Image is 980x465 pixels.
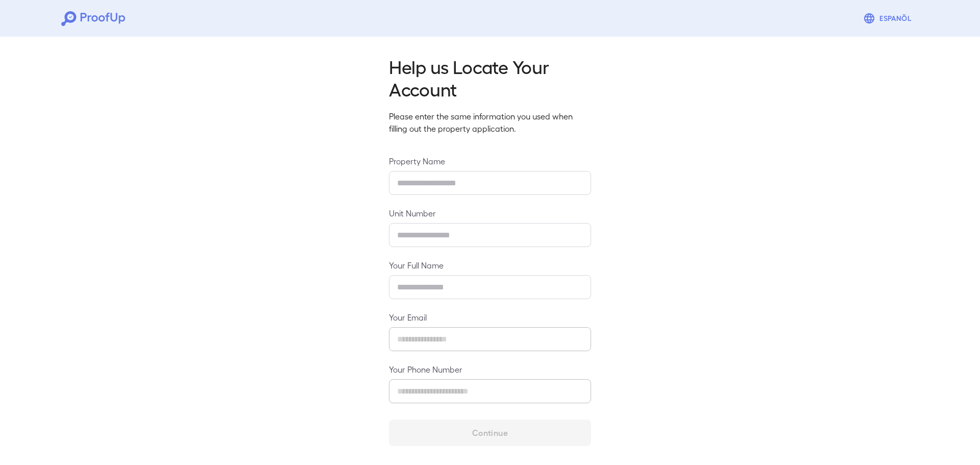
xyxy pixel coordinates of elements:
[389,311,591,323] label: Your Email
[389,363,591,375] label: Your Phone Number
[859,8,919,29] button: Espanõl
[389,259,591,271] label: Your Full Name
[389,55,591,100] h2: Help us Locate Your Account
[389,207,591,219] label: Unit Number
[389,110,591,135] p: Please enter the same information you used when filling out the property application.
[389,155,591,167] label: Property Name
